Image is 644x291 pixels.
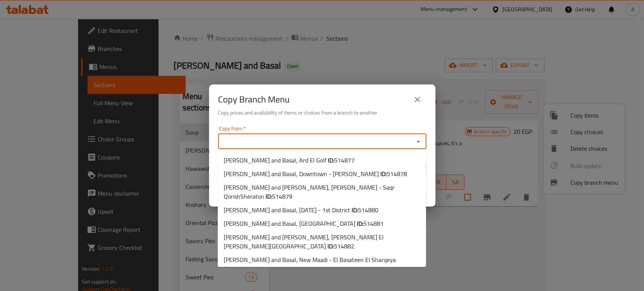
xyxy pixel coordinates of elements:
span: 514879 [272,191,292,202]
span: [PERSON_NAME] and Basal, Downtown - [PERSON_NAME] [224,169,407,178]
h6: Copy prices and availability of items or choices from a branch to another [218,109,426,117]
span: [PERSON_NAME] and Basal, New Maadi - El Basateen El Sharqeya [224,255,420,273]
span: [PERSON_NAME] and [PERSON_NAME], [PERSON_NAME] El [PERSON_NAME][GEOGRAPHIC_DATA] [224,233,420,251]
span: 514883 [230,263,251,274]
button: Close [413,136,424,147]
span: 514877 [334,155,355,166]
span: [PERSON_NAME] and Basal, Ard El Golf [224,156,355,165]
b: ID: [327,240,334,252]
span: 514878 [387,168,407,179]
button: close [408,90,426,109]
h2: Copy Branch Menu [218,93,290,106]
span: 514881 [363,218,384,229]
span: [PERSON_NAME] and [PERSON_NAME], [PERSON_NAME] - Saqr QorishSheraton [224,183,420,201]
span: 514880 [358,204,378,216]
b: ID: [357,218,363,229]
span: [PERSON_NAME] and Basal, [GEOGRAPHIC_DATA] [224,219,384,228]
b: ID: [224,263,230,274]
b: ID: [266,191,272,202]
b: ID: [328,155,334,166]
b: ID: [352,204,358,216]
span: 514882 [334,240,354,252]
b: ID: [380,168,387,179]
span: [PERSON_NAME] and Basal, [DATE] - 1st District [224,205,378,214]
